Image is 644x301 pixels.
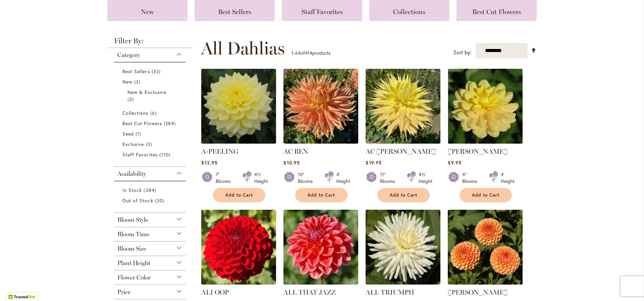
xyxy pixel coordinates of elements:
a: Exclusive [122,141,179,148]
span: Out of Stock [122,197,153,204]
span: 1 [136,130,143,137]
a: AC [PERSON_NAME] [366,147,436,155]
a: Staff Favorites [122,151,179,158]
button: Add to Cart [377,188,430,202]
span: Collections [122,110,149,116]
span: In Stock [122,187,142,193]
label: Sort by: [453,46,472,59]
span: Staff Favorites [122,151,158,158]
a: Seed [122,130,179,137]
span: New [141,8,154,16]
a: ALL TRIUMPH [366,288,414,296]
span: Availability [117,170,146,178]
a: A-PEELING [201,147,238,155]
span: 3 [127,96,136,103]
span: 1 [291,50,293,56]
img: ALI OOP [201,210,276,285]
span: Best Cut Flowers [472,8,521,16]
span: Flower Color [117,274,151,281]
span: $19.95 [366,159,381,166]
span: Add to Cart [308,192,335,198]
span: 384 [144,187,158,194]
div: 4' Height [501,171,515,185]
span: Best Sellers [218,8,251,16]
span: New & Exclusive [127,89,166,95]
span: Category [117,51,140,59]
a: Out of Stock 30 [122,197,179,204]
div: 4' Height [336,171,350,185]
a: Best Sellers [122,68,179,75]
span: Collections [393,8,425,16]
span: $9.95 [448,159,461,166]
button: Add to Cart [295,188,347,202]
span: Seed [122,131,134,137]
img: ALL THAT JAZZ [283,210,358,285]
span: Add to Cart [390,192,417,198]
a: Collections [122,109,179,116]
a: [PERSON_NAME] [448,147,507,155]
div: 4½' Height [254,171,268,185]
a: ALI OOP [201,288,229,296]
span: 30 [155,197,166,204]
span: Best Sellers [122,68,150,74]
img: AC BEN [283,69,358,144]
a: AC Jeri [366,139,440,145]
span: Bloom Style [117,216,148,223]
img: AC Jeri [366,69,440,144]
a: A-Peeling [201,139,276,145]
span: 414 [305,50,312,56]
span: 32 [152,68,162,75]
a: AHOY MATEY [448,139,523,145]
button: Add to Cart [213,188,265,202]
span: Exclusive [122,141,144,147]
div: 4" Blooms [462,171,481,185]
span: Add to Cart [472,192,499,198]
span: $10.95 [283,159,300,166]
p: - of products [291,48,330,58]
img: ALL TRIUMPH [366,210,440,285]
a: In Stock 384 [122,187,179,194]
div: 7" Blooms [216,171,234,185]
a: New [122,78,179,85]
span: 3 [146,141,154,148]
a: ALL TRIUMPH [366,280,440,286]
a: [PERSON_NAME] [448,288,507,296]
button: Add to Cart [460,188,512,202]
span: Bloom Size [117,245,146,252]
span: New [122,79,132,85]
a: New &amp; Exclusive [127,89,174,103]
span: 110 [159,151,172,158]
span: Best Cut Flowers [122,120,162,127]
a: ALL THAT JAZZ [283,280,358,286]
div: 4½' Height [419,171,432,185]
span: Add to Cart [225,192,253,198]
a: AC BEN [283,139,358,145]
span: Price [117,288,130,296]
a: AC BEN [283,147,308,155]
span: Plant Height [117,259,150,267]
img: AHOY MATEY [448,69,523,144]
span: Bloom Time [117,231,150,238]
span: 64 [295,50,301,56]
a: AMBER QUEEN [448,280,523,286]
img: A-Peeling [201,69,276,144]
img: AMBER QUEEN [448,210,523,285]
span: 284 [164,120,177,127]
div: 11" Blooms [380,171,399,185]
a: ALI OOP [201,280,276,286]
span: $12.95 [201,159,217,166]
span: 3 [134,78,142,85]
span: All Dahlias [201,38,285,58]
span: Staff Favorites [302,8,343,16]
span: 6 [150,109,158,116]
a: ALL THAT JAZZ [283,288,336,296]
a: Best Cut Flowers [122,120,179,127]
strong: Filter By: [107,37,193,48]
iframe: Launch Accessibility Center [5,277,24,296]
div: 10" Blooms [298,171,317,185]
